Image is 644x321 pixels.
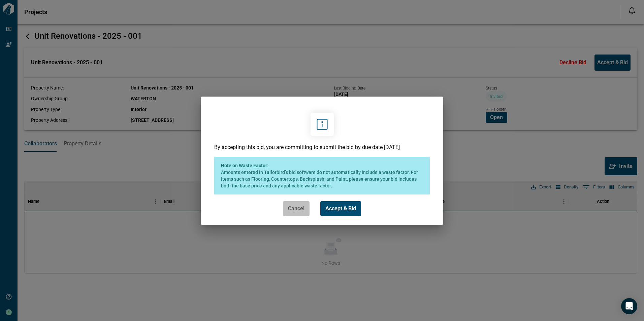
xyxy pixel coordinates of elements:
span: Cancel [288,205,304,212]
span: Amounts entered in Tailorbird’s bid software do not automatically include a waste factor. For ite... [221,169,423,189]
span: Note on Waste Factor: [221,162,268,169]
button: Accept & Bid [320,201,361,216]
div: Open Intercom Messenger [621,298,637,314]
p: By accepting this bid, you are committing to submit the bid by due date [DATE] [214,143,430,151]
button: Cancel [283,201,310,216]
span: Accept & Bid [325,205,356,212]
